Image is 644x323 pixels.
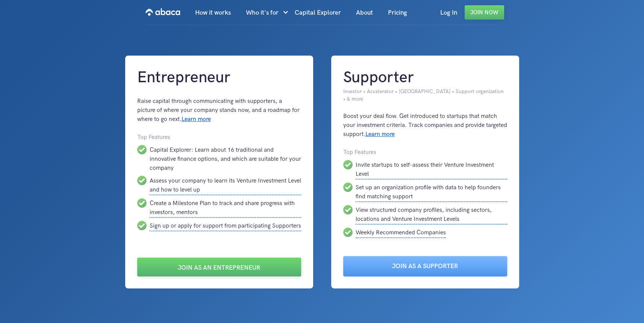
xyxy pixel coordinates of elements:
div: Capital Explorer: Learn about 16 traditional and innovative finance options, and which are suitab... [150,145,301,173]
div: Investor • Accelerator • [GEOGRAPHIC_DATA] • Support organization • & more [343,88,507,103]
div: Set up an organization profile with data to help founders find matching support [356,183,507,202]
div: Assess your company to learn its Venture Investment Level and how to level up [150,176,301,195]
h1: Entrepreneur [137,68,301,88]
a: Learn more [365,131,395,138]
h1: Supporter [343,68,507,88]
div: Invite startups to self-assess their Venture Investment Level [356,160,507,180]
div: Raise capital through communicating with supporters, a picture of where your company stands now, ... [137,97,301,124]
img: Abaca logo [145,6,180,18]
a: Join as a Supporter [343,256,507,276]
div: Create a Milestone Plan to track and share progress with investors, mentors [150,198,301,218]
div: Top Features [137,133,301,142]
div: Top Features [343,148,507,157]
a: Learn more [182,116,211,123]
a: Join Now [465,5,504,20]
div: Weekly Recommended Companies [356,228,446,238]
div: Boost your deal flow. Get introduced to startups that match your investment criteria. Track compa... [343,112,507,139]
div: Sign up or apply for support from participating Supporters [150,221,301,231]
a: Join as an Entrepreneur [137,258,301,276]
div: View structured company profiles, including sectors, locations and Venture Investment Levels [356,205,507,225]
